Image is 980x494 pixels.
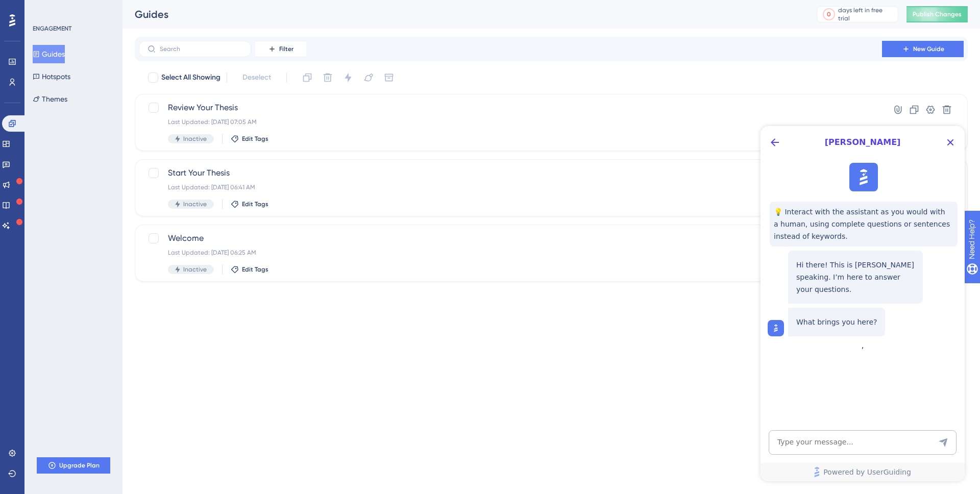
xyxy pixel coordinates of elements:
[168,249,853,257] div: Last Updated: [DATE] 06:25 AM
[59,461,100,470] span: Upgrade Plan
[255,41,306,57] button: Filter
[827,10,831,18] div: 0
[183,135,207,143] span: Inactive
[882,41,964,57] button: New Guide
[231,135,268,143] button: Edit Tags
[233,68,280,87] button: Deselect
[24,3,64,15] span: Need Help?
[279,45,293,53] span: Filter
[168,232,853,244] span: Welcome
[183,200,207,208] span: Inactive
[168,118,853,126] div: Last Updated: [DATE] 07:05 AM
[242,71,271,84] span: Deselect
[231,200,268,208] button: Edit Tags
[183,265,207,274] span: Inactive
[913,10,962,18] span: Publish Changes
[161,71,220,84] span: Select All Showing
[168,183,853,191] div: Last Updated: [DATE] 06:41 AM
[242,135,268,143] span: Edit Tags
[37,457,110,474] button: Upgrade Plan
[135,7,791,21] div: Guides
[242,265,268,274] span: Edit Tags
[761,126,965,481] iframe: UserGuiding AI Assistant
[168,102,853,114] span: Review Your Thesis
[906,6,968,22] button: Publish Changes
[913,45,944,53] span: New Guide
[160,45,242,53] input: Search
[231,265,268,274] button: Edit Tags
[242,200,268,208] span: Edit Tags
[838,6,895,22] div: days left in free trial
[168,167,853,179] span: Start Your Thesis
